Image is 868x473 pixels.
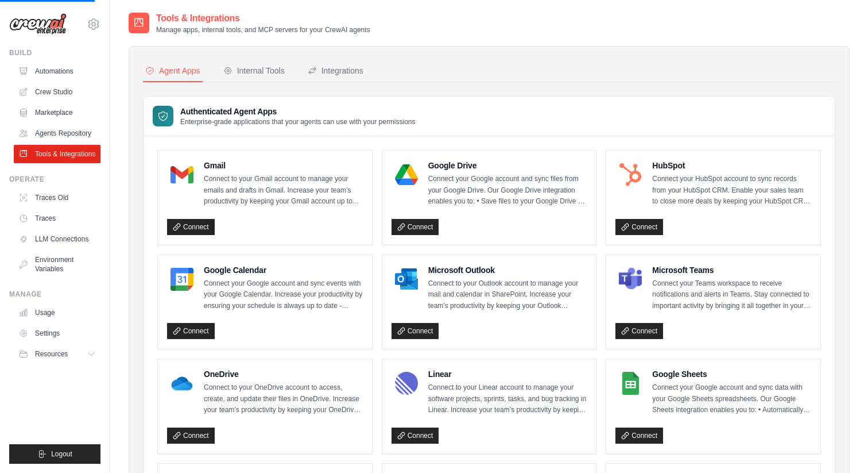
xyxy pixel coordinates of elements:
div: Operate [9,175,100,184]
img: Microsoft Teams Logo [619,268,642,291]
a: Connect [392,428,439,444]
button: Internal Tools [221,60,287,82]
a: Connect [167,428,215,444]
a: Traces Old [14,189,100,207]
h4: Gmail [204,160,363,171]
div: Integrations [308,65,363,76]
img: OneDrive Logo [170,372,193,395]
a: Connect [615,428,663,444]
a: Usage [14,303,100,322]
img: Google Calendar Logo [170,268,193,291]
button: Resources [14,345,100,363]
span: Resources [35,349,68,359]
p: Connect to your Gmail account to manage your emails and drafts in Gmail. Increase your team’s pro... [204,174,363,207]
a: Agents Repository [14,124,100,143]
a: Automations [14,62,100,80]
a: Connect [615,323,663,339]
a: Connect [615,219,663,235]
img: Google Drive Logo [395,163,418,186]
h4: Microsoft Teams [652,264,811,276]
img: Google Sheets Logo [619,372,642,395]
button: Integrations [305,60,366,82]
p: Connect to your Outlook account to manage your mail and calendar in SharePoint. Increase your tea... [428,278,587,312]
div: Internal Tools [223,65,285,76]
button: Agent Apps [143,60,203,82]
h2: Tools & Integrations [156,11,370,25]
div: Build [9,48,100,57]
a: LLM Connections [14,230,100,248]
h4: Google Calendar [204,264,363,276]
img: Microsoft Outlook Logo [395,268,418,291]
a: Tools & Integrations [14,145,100,163]
p: Manage apps, internal tools, and MCP servers for your CrewAI agents [156,25,370,34]
a: Connect [167,219,215,235]
div: Manage [9,290,100,299]
a: Marketplace [14,103,100,122]
a: Crew Studio [14,83,100,101]
button: Logout [9,444,100,464]
h4: Linear [428,368,587,380]
h4: HubSpot [652,160,811,171]
a: Connect [392,219,439,235]
a: Traces [14,209,100,228]
a: Connect [392,323,439,339]
p: Connect your Google account and sync events with your Google Calendar. Increase your productivity... [204,278,363,312]
span: Logout [51,449,72,459]
a: Environment Variables [14,251,100,278]
p: Enterprise-grade applications that your agents can use with your permissions [180,117,416,126]
img: HubSpot Logo [619,163,642,186]
p: Connect your HubSpot account to sync records from your HubSpot CRM. Enable your sales team to clo... [652,174,811,207]
p: Connect your Google account and sync files from your Google Drive. Our Google Drive integration e... [428,174,587,207]
p: Connect to your Linear account to manage your software projects, sprints, tasks, and bug tracking... [428,382,587,416]
h4: Microsoft Outlook [428,264,587,276]
h4: Google Drive [428,160,587,171]
p: Connect your Teams workspace to receive notifications and alerts in Teams. Stay connected to impo... [652,278,811,312]
a: Settings [14,324,100,343]
img: Logo [9,13,67,35]
h4: Google Sheets [652,368,811,380]
h4: OneDrive [204,368,363,380]
p: Connect to your OneDrive account to access, create, and update their files in OneDrive. Increase ... [204,382,363,416]
h3: Authenticated Agent Apps [180,106,416,117]
img: Gmail Logo [170,163,193,186]
p: Connect your Google account and sync data with your Google Sheets spreadsheets. Our Google Sheets... [652,382,811,416]
div: Agent Apps [145,65,200,76]
img: Linear Logo [395,372,418,395]
a: Connect [167,323,215,339]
